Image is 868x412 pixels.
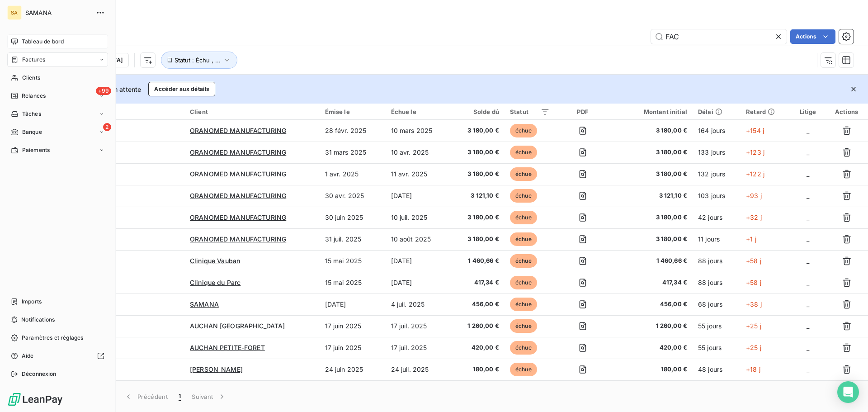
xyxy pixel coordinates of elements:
[807,127,809,134] span: _
[190,127,286,134] span: ORANOMED MANUFACTURING
[510,298,537,311] span: échue
[457,322,499,331] span: 1 260,00 €
[457,126,499,135] span: 3 180,00 €
[807,300,809,308] span: _
[698,108,735,115] div: Délai
[22,74,40,82] span: Clients
[320,163,386,185] td: 1 avr. 2025
[616,108,687,115] div: Montant initial
[616,213,687,222] span: 3 180,00 €
[457,365,499,374] span: 180,00 €
[746,148,764,156] span: +123 j
[320,142,386,163] td: 31 mars 2025
[807,192,809,199] span: _
[320,337,386,359] td: 17 juin 2025
[693,185,741,207] td: 103 jours
[807,257,809,265] span: _
[510,189,537,203] span: échue
[320,359,386,380] td: 24 juin 2025
[22,370,57,378] span: Déconnexion
[7,349,108,363] a: Aide
[693,337,741,359] td: 55 jours
[320,380,386,402] td: 30 juin 2025
[190,257,240,265] span: Clinique Vauban
[796,108,820,115] div: Litige
[746,344,761,351] span: +25 j
[190,213,286,221] span: ORANOMED MANUFACTURING
[510,167,537,181] span: échue
[746,213,762,221] span: +32 j
[457,170,499,179] span: 3 180,00 €
[22,92,46,100] span: Relances
[103,123,111,131] span: 2
[391,108,446,115] div: Échue le
[746,235,756,243] span: +1 j
[386,359,452,380] td: 24 juil. 2025
[22,56,45,64] span: Factures
[7,107,108,121] a: Tâches
[510,211,537,224] span: échue
[510,232,537,246] span: échue
[616,126,687,135] span: 3 180,00 €
[651,29,787,44] input: Rechercher
[190,170,286,178] span: ORANOMED MANUFACTURING
[616,191,687,200] span: 3 121,10 €
[25,9,90,16] span: SAMANA
[7,294,108,309] a: Imports
[22,110,41,118] span: Tâches
[830,108,863,115] div: Actions
[510,108,550,115] div: Statut
[693,120,741,142] td: 164 jours
[22,298,42,306] span: Imports
[320,315,386,337] td: 17 juin 2025
[746,365,760,373] span: +18 j
[746,192,762,199] span: +93 j
[807,170,809,178] span: _
[457,235,499,244] span: 3 180,00 €
[457,108,499,115] div: Solde dû
[7,89,108,103] a: +99Relances
[457,148,499,157] span: 3 180,00 €
[807,322,809,330] span: _
[457,343,499,352] span: 420,00 €
[190,365,243,373] span: [PERSON_NAME]
[22,352,34,360] span: Aide
[386,120,452,142] td: 10 mars 2025
[510,276,537,289] span: échue
[179,392,181,401] span: 1
[325,108,380,115] div: Émise le
[746,170,764,178] span: +122 j
[616,300,687,309] span: 456,00 €
[616,256,687,265] span: 1 460,66 €
[190,344,265,351] span: AUCHAN PETITE-FORET
[173,387,186,406] button: 1
[807,213,809,221] span: _
[320,294,386,315] td: [DATE]
[320,185,386,207] td: 30 avr. 2025
[22,146,50,154] span: Paiements
[186,387,232,406] button: Suivant
[616,170,687,179] span: 3 180,00 €
[510,341,537,355] span: échue
[693,272,741,294] td: 88 jours
[22,128,42,136] span: Banque
[616,235,687,244] span: 3 180,00 €
[693,315,741,337] td: 55 jours
[386,250,452,272] td: [DATE]
[457,278,499,287] span: 417,34 €
[386,315,452,337] td: 17 juil. 2025
[746,322,761,330] span: +25 j
[510,146,537,159] span: échue
[190,192,286,199] span: ORANOMED MANUFACTURING
[320,207,386,228] td: 30 juin 2025
[386,272,452,294] td: [DATE]
[161,52,237,69] button: Statut : Échu , ...
[7,71,108,85] a: Clients
[693,250,741,272] td: 88 jours
[457,191,499,200] span: 3 121,10 €
[190,279,241,286] span: Clinique du Parc
[510,124,537,137] span: échue
[7,125,108,139] a: 2Banque
[693,228,741,250] td: 11 jours
[118,387,173,406] button: Précédent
